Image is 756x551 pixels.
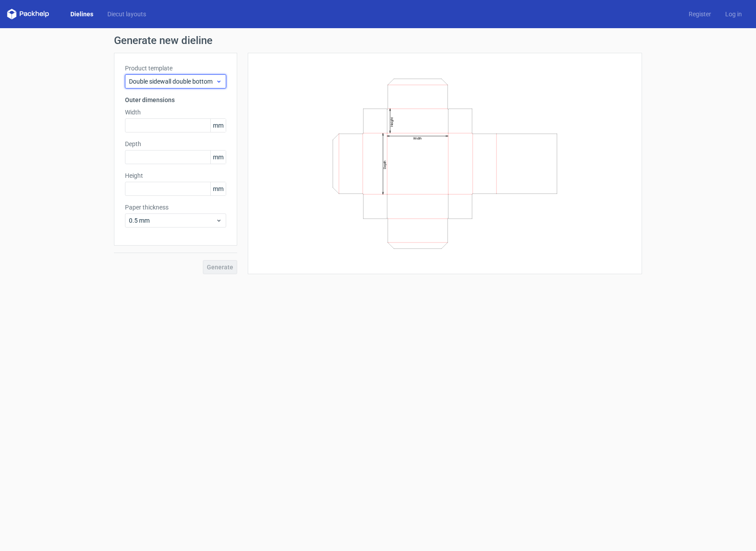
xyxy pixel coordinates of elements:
a: Dielines [63,10,100,18]
h1: Generate new dieline [114,35,642,46]
label: Depth [125,140,226,148]
a: Register [682,10,718,18]
label: Paper thickness [125,203,226,212]
h3: Outer dimensions [125,96,226,104]
span: 0.5 mm [129,216,216,225]
text: Width [413,136,422,140]
text: Height [390,117,394,126]
label: Height [125,171,226,180]
span: mm [210,151,226,164]
span: mm [210,119,226,132]
a: Log in [718,10,749,18]
span: mm [210,182,226,195]
label: Width [125,108,226,117]
span: Double sidewall double bottom [129,77,216,86]
a: Diecut layouts [100,10,153,18]
label: Product template [125,64,226,73]
text: Depth [383,161,387,169]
